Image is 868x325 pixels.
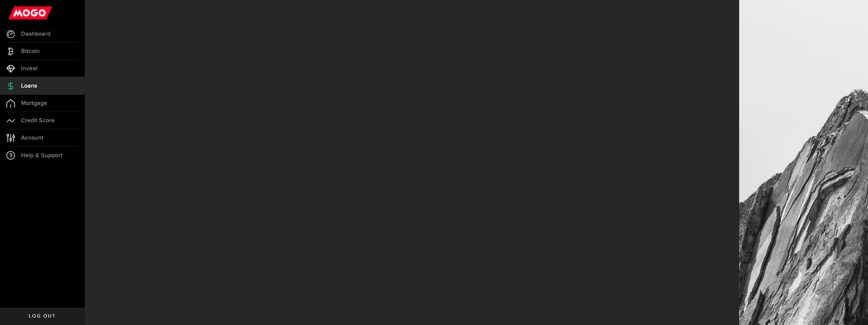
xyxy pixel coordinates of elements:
span: Log out [29,314,56,319]
span: Mortgage [21,100,47,106]
button: Open LiveChat chat widget [5,3,26,23]
span: Help & Support [21,152,62,159]
span: Loans [21,83,37,89]
span: Account [21,135,43,141]
span: Credit Score [21,118,55,124]
span: Invest [21,66,37,72]
span: Dashboard [21,31,51,37]
span: Bitcoin [21,48,40,54]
